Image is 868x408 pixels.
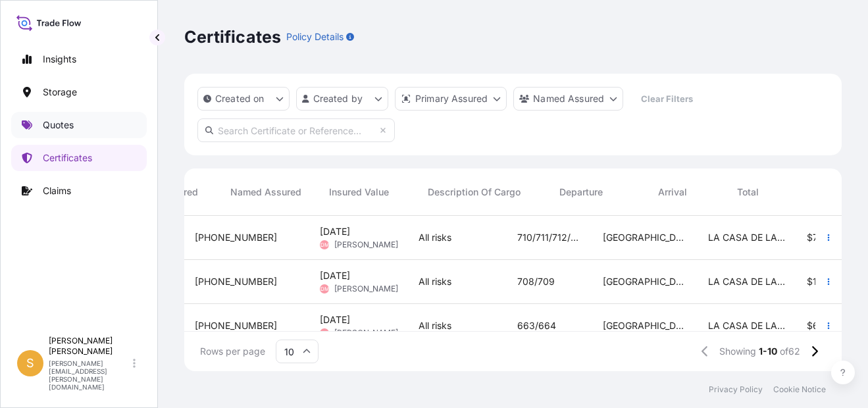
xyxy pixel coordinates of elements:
[26,357,34,370] span: S
[813,277,817,286] span: 1
[395,87,507,111] button: distributor Filter options
[11,145,147,171] a: Certificates
[11,112,147,138] a: Quotes
[296,87,388,111] button: createdBy Filter options
[313,92,363,105] p: Created by
[419,231,451,244] span: All risks
[517,231,582,244] span: 710/711/712/713/714/715/716
[11,178,147,204] a: Claims
[11,79,147,105] a: Storage
[43,118,74,132] p: Quotes
[197,118,395,142] input: Search Certificate or Reference...
[320,269,350,282] span: [DATE]
[708,319,786,332] span: LA CASA DE LAS CARCASAS PERU S.A.C.
[813,321,819,330] span: 6
[559,186,603,199] span: Departure
[428,186,521,199] span: Description Of Cargo
[603,231,687,244] span: [GEOGRAPHIC_DATA]
[334,240,398,250] span: [PERSON_NAME]
[320,225,350,238] span: [DATE]
[759,345,777,358] span: 1-10
[708,231,786,244] span: LA CASA DE LAS CARCASAS PERU S.A.C.
[603,319,687,332] span: [GEOGRAPHIC_DATA]
[419,275,451,288] span: All risks
[419,319,451,332] span: All risks
[195,275,277,288] span: [PHONE_NUMBER]
[49,336,130,357] p: [PERSON_NAME] [PERSON_NAME]
[43,151,92,165] p: Certificates
[334,328,398,338] span: [PERSON_NAME]
[49,359,130,391] p: [PERSON_NAME][EMAIL_ADDRESS][PERSON_NAME][DOMAIN_NAME]
[184,26,281,47] p: Certificates
[320,313,350,326] span: [DATE]
[230,186,301,199] span: Named Assured
[533,92,604,105] p: Named Assured
[215,92,265,105] p: Created on
[780,345,800,358] span: of 62
[658,186,687,199] span: Arrival
[200,345,265,358] span: Rows per page
[813,233,818,242] span: 7
[708,275,786,288] span: LA CASA DE LAS CARCASAS PERU S.A.C.
[517,319,556,332] span: 663/664
[641,92,693,105] p: Clear Filters
[43,53,76,66] p: Insights
[43,86,77,99] p: Storage
[719,345,756,358] span: Showing
[125,186,198,199] span: Primary Assured
[195,231,277,244] span: [PHONE_NUMBER]
[773,384,826,395] a: Cookie Notice
[737,186,759,199] span: Total
[320,282,329,295] span: DM
[11,46,147,72] a: Insights
[807,233,813,242] span: $
[286,30,344,43] p: Policy Details
[513,87,623,111] button: cargoOwner Filter options
[43,184,71,197] p: Claims
[807,321,813,330] span: $
[334,284,398,294] span: [PERSON_NAME]
[415,92,488,105] p: Primary Assured
[603,275,687,288] span: [GEOGRAPHIC_DATA]
[807,277,813,286] span: $
[709,384,763,395] a: Privacy Policy
[197,87,290,111] button: createdOn Filter options
[320,238,329,251] span: DM
[195,319,277,332] span: [PHONE_NUMBER]
[630,88,703,109] button: Clear Filters
[329,186,389,199] span: Insured Value
[517,275,555,288] span: 708/709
